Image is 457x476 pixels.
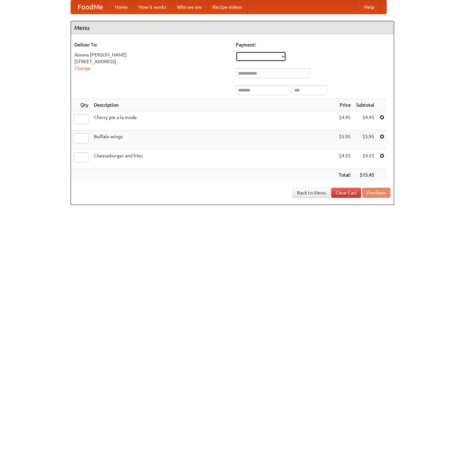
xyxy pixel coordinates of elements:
[362,188,390,198] button: Purchase
[353,169,377,181] th: $15.45
[91,150,336,169] td: Cheeseburger and fries
[91,99,336,111] th: Description
[236,41,390,48] h5: Payment:
[71,0,110,14] a: FoodMe
[353,111,377,131] td: $4.95
[353,99,377,111] th: Subtotal
[353,150,377,169] td: $4.55
[336,99,353,111] th: Price
[172,0,207,14] a: Who we are
[74,58,229,65] div: [STREET_ADDRESS]
[74,41,229,48] h5: Deliver To:
[74,51,229,58] div: Aloova [PERSON_NAME]
[353,131,377,150] td: $5.95
[207,0,247,14] a: Recipe videos
[336,131,353,150] td: $5.95
[336,169,353,181] th: Total:
[110,0,133,14] a: Home
[336,111,353,131] td: $4.95
[91,131,336,150] td: Buffalo wings
[91,111,336,131] td: Cherry pie a la mode
[74,66,90,71] a: Change
[336,150,353,169] td: $4.55
[71,99,91,111] th: Qty
[359,0,380,14] a: Help
[133,0,172,14] a: How it works
[331,188,361,198] a: Clear Cart
[293,188,330,198] a: Back to Menu
[71,21,394,35] h4: Menu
